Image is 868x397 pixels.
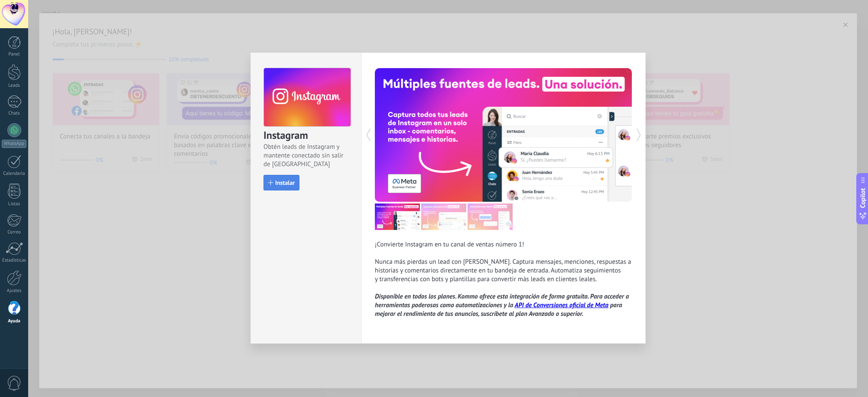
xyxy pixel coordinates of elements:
[2,111,27,116] div: Chats
[2,83,27,89] div: Leads
[2,201,27,207] div: Listas
[263,175,299,190] button: Instalar
[2,258,27,263] div: Estadísticas
[263,128,350,143] h3: Instagram
[2,288,27,294] div: Ajustes
[858,188,867,208] span: Copilot
[2,318,27,324] div: Ayuda
[2,140,26,148] div: WhatsApp
[263,143,350,169] span: Obtén leads de Instagram y mantente conectado sin salir de [GEOGRAPHIC_DATA]
[2,52,27,57] div: Panel
[375,203,420,230] img: com_instagram_tour_1_es.png
[2,230,27,235] div: Correo
[468,203,513,230] img: com_instagram_tour_3_es.png
[375,292,629,318] i: Disponible en todos los planes. Kommo ofrece esta integración de forma gratuita. Para acceder a h...
[375,240,632,318] div: ¡Convierte Instagram en tu canal de ventas número 1! Nunca más pierdas un lead con [PERSON_NAME]....
[275,180,295,186] span: Instalar
[2,171,27,177] div: Calendario
[514,301,608,309] a: API de Conversiones oficial de Meta
[421,203,466,230] img: com_instagram_tour_2_es.png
